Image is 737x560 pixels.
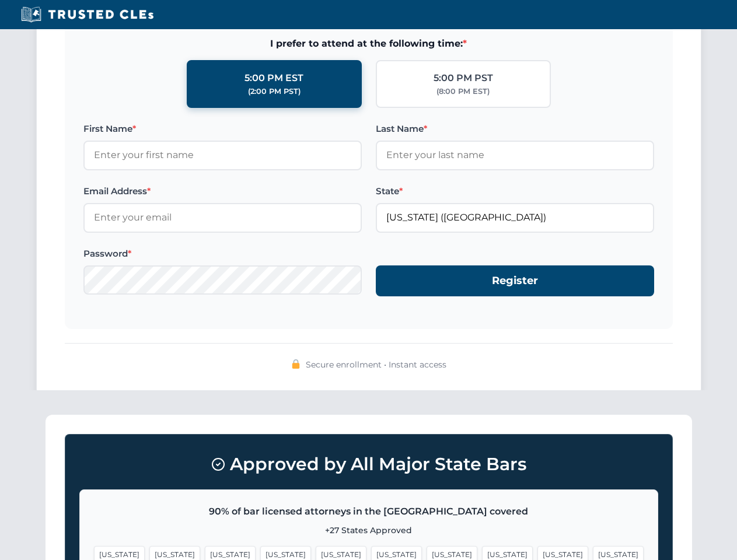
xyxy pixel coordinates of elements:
[376,203,654,232] input: Florida (FL)
[83,203,362,232] input: Enter your email
[79,449,658,480] h3: Approved by All Major State Bars
[306,358,446,371] span: Secure enrollment • Instant access
[94,504,644,519] p: 90% of bar licensed attorneys in the [GEOGRAPHIC_DATA] covered
[248,86,301,97] div: (2:00 PM PST)
[436,86,490,97] div: (8:00 PM EST)
[94,524,644,537] p: +27 States Approved
[83,36,654,51] span: I prefer to attend at the following time:
[291,359,301,369] img: 🔒
[18,6,157,23] img: Trusted CLEs
[83,141,362,170] input: Enter your first name
[376,122,654,136] label: Last Name
[376,184,654,198] label: State
[83,247,362,261] label: Password
[376,141,654,170] input: Enter your last name
[83,122,362,136] label: First Name
[434,71,493,86] div: 5:00 PM PST
[83,184,362,198] label: Email Address
[244,71,303,86] div: 5:00 PM EST
[376,265,654,296] button: Register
